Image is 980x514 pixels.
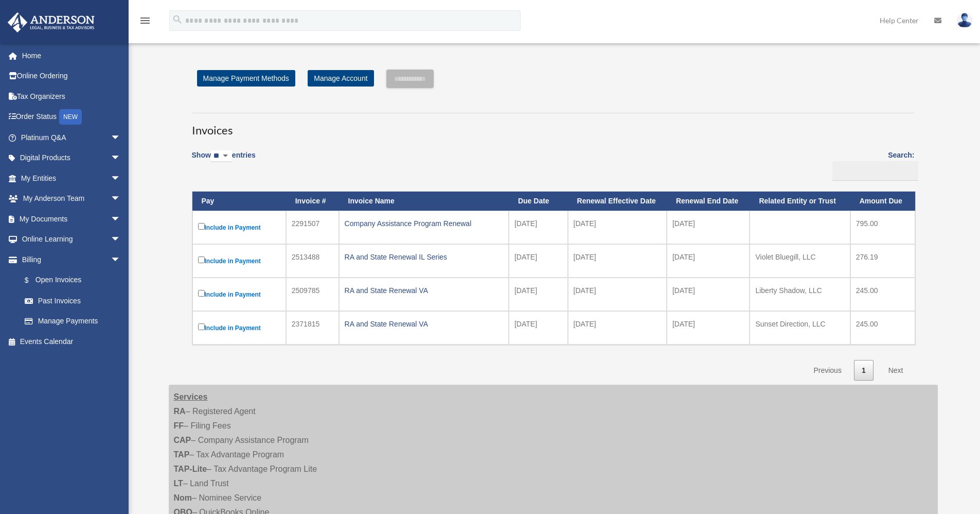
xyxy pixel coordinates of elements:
a: Platinum Q&Aarrow_drop_down [7,127,136,148]
th: Invoice Name: activate to sort column ascending [339,192,509,211]
td: 276.19 [850,244,915,278]
input: Include in Payment [198,223,205,230]
td: Sunset Direction, LLC [750,311,850,345]
a: My Entitiesarrow_drop_down [7,168,136,189]
label: Include in Payment [198,321,280,334]
a: Past Invoices [14,290,131,311]
a: Previous [806,360,849,381]
span: arrow_drop_down [111,229,131,250]
div: NEW [59,109,82,125]
td: 2371815 [286,311,339,345]
th: Invoice #: activate to sort column ascending [286,192,339,211]
strong: FF [174,421,184,430]
div: RA and State Renewal IL Series [345,250,503,264]
div: RA and State Renewal VA [345,283,503,298]
a: Tax Organizers [7,86,136,107]
th: Due Date: activate to sort column ascending [509,192,568,211]
a: Billingarrow_drop_down [7,249,131,270]
a: My Anderson Teamarrow_drop_down [7,189,136,209]
a: Events Calendar [7,331,136,352]
span: arrow_drop_down [111,168,131,189]
select: Showentries [211,150,232,162]
label: Show entries [192,149,256,173]
td: [DATE] [509,278,568,311]
span: arrow_drop_down [111,148,131,169]
span: arrow_drop_down [111,209,131,230]
a: $Open Invoices [14,270,126,291]
th: Pay: activate to sort column descending [192,192,286,211]
a: Manage Payments [14,311,131,332]
th: Related Entity or Trust: activate to sort column ascending [750,192,850,211]
span: arrow_drop_down [111,189,131,210]
a: Digital Productsarrow_drop_down [7,148,136,168]
td: 2509785 [286,278,339,311]
td: [DATE] [667,311,750,345]
h3: Invoices [192,113,915,139]
label: Include in Payment [198,288,280,301]
div: RA and State Renewal VA [345,317,503,331]
a: My Documentsarrow_drop_down [7,209,136,229]
td: [DATE] [568,244,667,278]
td: [DATE] [568,311,667,345]
td: 2513488 [286,244,339,278]
strong: Services [174,392,208,401]
img: User Pic [957,13,972,28]
label: Search: [829,149,915,181]
th: Renewal End Date: activate to sort column ascending [667,192,750,211]
td: [DATE] [667,278,750,311]
td: Violet Bluegill, LLC [750,244,850,278]
td: 245.00 [850,311,915,345]
a: Order StatusNEW [7,107,136,128]
a: Online Learningarrow_drop_down [7,229,136,250]
label: Include in Payment [198,221,280,234]
a: Manage Payment Methods [197,70,295,87]
td: 245.00 [850,278,915,311]
input: Include in Payment [198,290,205,297]
td: [DATE] [509,244,568,278]
td: [DATE] [667,211,750,244]
td: Liberty Shadow, LLC [750,278,850,311]
td: [DATE] [568,278,667,311]
i: search [172,14,183,25]
span: arrow_drop_down [111,127,131,148]
a: 1 [854,360,874,381]
th: Renewal Effective Date: activate to sort column ascending [568,192,667,211]
strong: LT [174,479,183,488]
a: Next [881,360,911,381]
td: [DATE] [568,211,667,244]
input: Search: [832,161,918,181]
i: menu [139,14,151,27]
input: Include in Payment [198,323,205,330]
span: $ [30,274,35,287]
label: Include in Payment [198,254,280,267]
td: 2291507 [286,211,339,244]
strong: TAP [174,450,190,459]
a: Home [7,45,136,66]
td: [DATE] [509,311,568,345]
span: arrow_drop_down [111,249,131,270]
img: Anderson Advisors Platinum Portal [5,12,98,32]
strong: Nom [174,493,192,502]
strong: CAP [174,436,191,444]
input: Include in Payment [198,256,205,263]
a: Manage Account [308,70,373,87]
td: [DATE] [667,244,750,278]
td: [DATE] [509,211,568,244]
a: menu [139,18,151,27]
div: Company Assistance Program Renewal [345,216,503,231]
td: 795.00 [850,211,915,244]
strong: RA [174,407,186,416]
a: Online Ordering [7,66,136,87]
th: Amount Due: activate to sort column ascending [850,192,915,211]
strong: TAP-Lite [174,465,207,473]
